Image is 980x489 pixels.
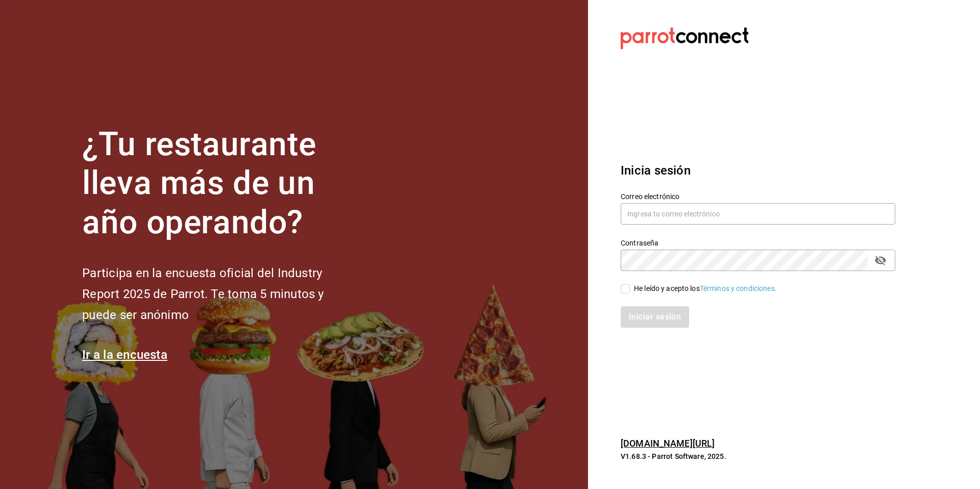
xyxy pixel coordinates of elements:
[82,125,358,242] h1: ¿Tu restaurante lleva más de un año operando?
[872,252,889,269] button: passwordField
[621,239,895,246] label: Contraseña
[621,438,715,449] a: [DOMAIN_NAME][URL]
[621,203,895,225] input: Ingresa tu correo electrónico
[621,451,895,461] p: V1.68.3 - Parrot Software, 2025.
[634,283,777,294] div: He leído y acepto los
[82,263,358,325] h2: Participa en la encuesta oficial del Industry Report 2025 de Parrot. Te toma 5 minutos y puede se...
[700,284,777,292] a: Términos y condiciones.
[621,161,895,180] h3: Inicia sesión
[82,348,167,362] a: Ir a la encuesta
[621,192,895,200] label: Correo electrónico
